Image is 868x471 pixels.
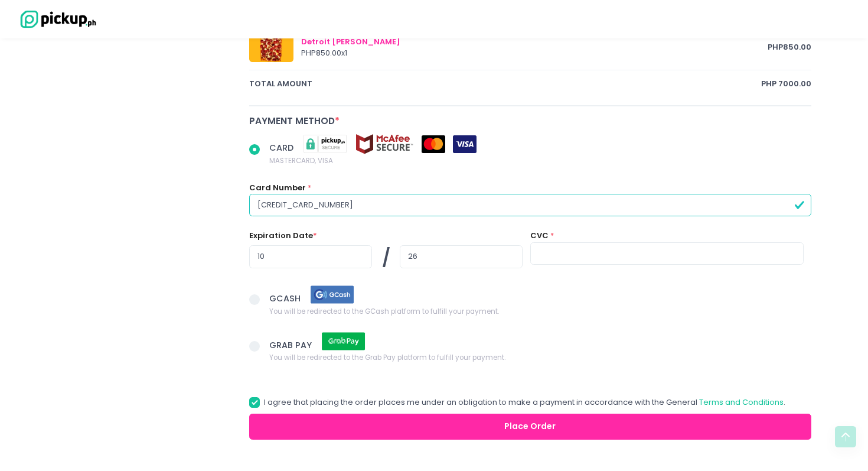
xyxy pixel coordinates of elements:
span: PHP 7000.00 [761,78,811,90]
input: YY [400,245,523,268]
span: GCASH [269,293,303,304]
span: MASTERCARD, VISA [269,154,477,166]
span: / [382,245,390,271]
span: You will be redirected to the Grab Pay platform to fulfill your payment. [269,352,505,363]
a: Terms and Conditions [699,397,784,408]
img: logo [15,9,97,30]
img: gcash [303,284,362,305]
button: Place Order [249,414,811,440]
div: Detroit [PERSON_NAME] [301,36,768,48]
label: Expiration Date [249,230,317,242]
img: mastercard [422,135,445,153]
span: You will be redirected to the GCash platform to fulfill your payment. [269,305,499,317]
span: total amount [249,78,761,90]
div: PHP 850.00 x 1 [301,47,768,59]
img: pickupsecure [296,134,355,154]
input: MM [249,245,372,268]
label: Card Number [249,182,306,194]
label: CVC [530,230,549,242]
span: CARD [269,142,296,154]
img: mcafee-secure [355,134,414,154]
label: I agree that placing the order places me under an obligation to make a payment in accordance with... [249,397,785,408]
img: grab pay [314,331,373,352]
span: GRAB PAY [269,339,314,350]
input: Card Number [249,194,811,216]
img: visa [453,135,477,153]
div: Payment Method [249,114,811,128]
span: PHP 850.00 [768,41,811,53]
